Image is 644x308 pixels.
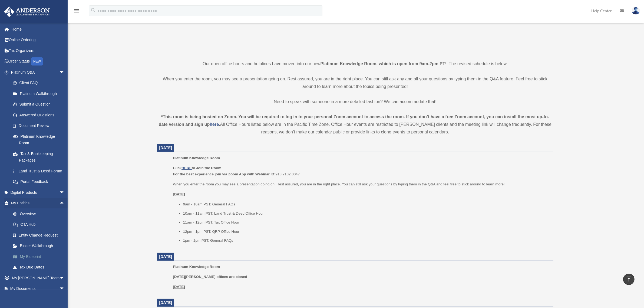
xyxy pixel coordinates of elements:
[31,57,43,65] div: NEW
[8,230,73,241] a: Entity Change Request
[8,166,73,176] a: Land Trust & Deed Forum
[4,24,73,35] a: Home
[4,273,73,283] a: My [PERSON_NAME] Teamarrow_drop_down
[173,181,549,188] p: When you enter the room you may see a presentation going on. Rest assured, you are in the right p...
[157,113,553,136] div: All Office Hours listed below are in the Pacific Time Zone. Office Hour events are restricted to ...
[4,45,73,56] a: Tax Organizers
[181,166,191,170] a: HERE
[73,9,80,14] a: menu
[173,156,220,160] span: Platinum Knowledge Room
[73,8,80,14] i: menu
[8,208,73,219] a: Overview
[4,283,73,294] a: My Documentsarrow_drop_down
[159,146,172,150] span: [DATE]
[219,122,220,127] strong: .
[8,241,73,251] a: Binder Walkthrough
[4,187,73,198] a: Digital Productsarrow_drop_down
[59,273,70,284] span: arrow_drop_down
[159,300,172,305] span: [DATE]
[2,6,51,17] img: Anderson Advisors Platinum Portal
[157,75,553,90] p: When you enter the room, you may see a presentation going on. Rest assured, you are in the right ...
[90,7,96,13] i: search
[632,7,640,15] img: User Pic
[183,201,550,208] li: 9am - 10am PST: General FAQs
[173,172,275,176] b: For the best experience join via Zoom App with Webinar ID:
[183,210,550,217] li: 10am - 11am PST: Land Trust & Deed Office Hour
[321,61,445,66] strong: Platinum Knowledge Room, which is open from 9am-2pm PT
[8,110,73,120] a: Answered Questions
[159,254,172,259] span: [DATE]
[8,219,73,230] a: CTA Hub
[159,114,549,127] strong: *This room is being hosted on Zoom. You will be required to log in to your personal Zoom account ...
[4,67,73,78] a: Platinum Q&Aarrow_drop_down
[157,60,553,68] p: Our open office hours and helplines have moved into our new ! The revised schedule is below.
[4,35,73,45] a: Online Ordering
[173,166,221,170] b: Click to Join the Room
[183,228,550,235] li: 12pm - 1pm PST: QRP Office Hour
[8,176,73,187] a: Portal Feedback
[8,78,73,89] a: Client FAQ
[8,88,73,99] a: Platinum Walkthrough
[8,148,73,166] a: Tax & Bookkeeping Packages
[173,165,549,178] p: 913 7102 0047
[183,237,550,244] li: 1pm - 2pm PST: General FAQs
[59,67,70,78] span: arrow_drop_down
[173,275,247,279] b: [DATE][PERSON_NAME] offices are closed
[59,187,70,198] span: arrow_drop_down
[623,274,635,285] a: vertical_align_top
[8,251,73,262] a: My Blueprint
[173,285,185,289] u: [DATE]
[183,219,550,226] li: 11am - 12pm PST: Tax Office Hour
[173,192,185,196] u: [DATE]
[8,131,70,148] a: Platinum Knowledge Room
[59,283,70,294] span: arrow_drop_down
[4,198,73,209] a: My Entitiesarrow_drop_up
[8,120,73,131] a: Document Review
[4,56,73,67] a: Order StatusNEW
[210,122,219,127] a: here
[8,262,73,273] a: Tax Due Dates
[59,198,70,209] span: arrow_drop_up
[8,99,73,110] a: Submit a Question
[626,276,632,282] i: vertical_align_top
[157,98,553,106] p: Need to speak with someone in a more detailed fashion? We can accommodate that!
[173,265,220,269] span: Platinum Knowledge Room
